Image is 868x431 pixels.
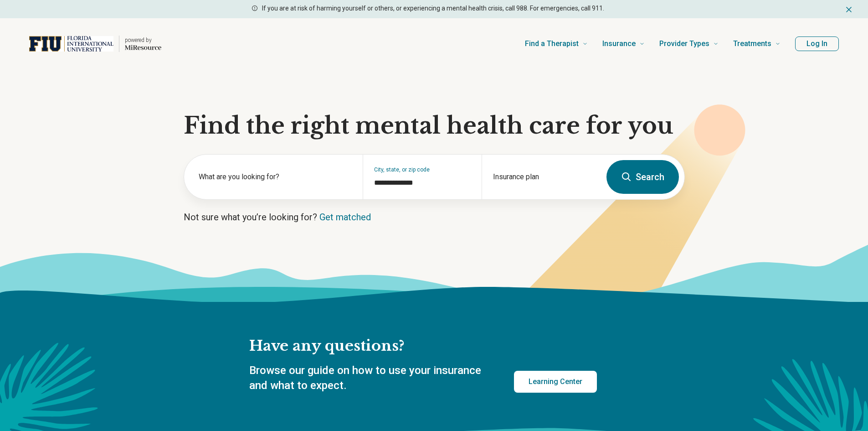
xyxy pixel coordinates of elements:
[525,26,588,62] a: Find a Therapist
[659,37,709,50] span: Provider Types
[659,26,719,62] a: Provider Types
[602,26,645,62] a: Insurance
[795,36,839,51] button: Log In
[514,371,597,393] a: Learning Center
[733,37,771,50] span: Treatments
[606,160,679,194] button: Search
[602,37,636,50] span: Insurance
[525,37,579,50] span: Find a Therapist
[184,211,685,223] p: Not sure what you’re looking for?
[844,4,853,15] button: Dismiss
[319,212,371,223] a: Get matched
[249,337,597,356] h2: Have any questions?
[262,4,604,13] p: If you are at risk of harming yourself or others, or experiencing a mental health crisis, call 98...
[125,36,161,44] p: powered by
[184,112,685,140] h1: Find the right mental health care for you
[249,363,492,394] p: Browse our guide on how to use your insurance and what to expect.
[199,171,352,182] label: What are you looking for?
[733,26,781,62] a: Treatments
[29,29,161,58] a: Home page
